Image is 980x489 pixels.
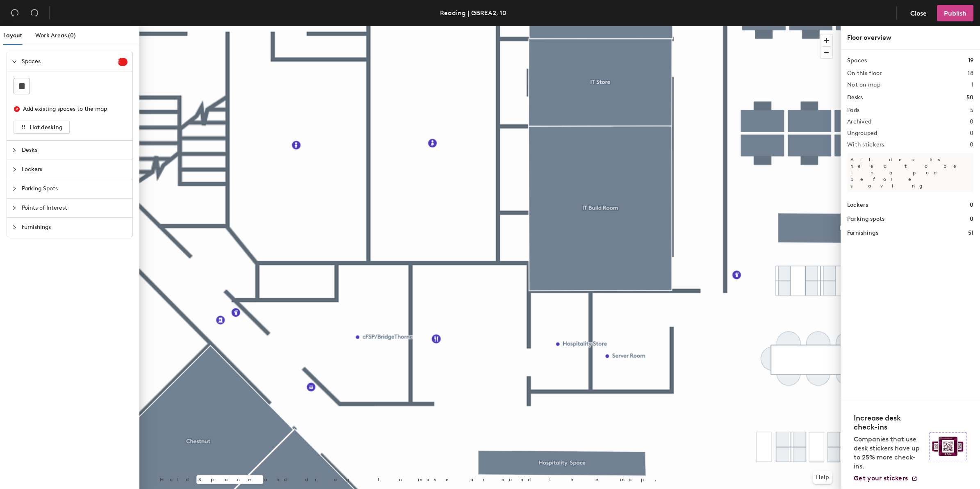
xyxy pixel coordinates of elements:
[26,5,43,21] button: Redo (⌘ + ⇧ + Z)
[30,124,63,131] span: Hot desking
[847,82,880,88] h2: Not on map
[970,107,973,114] h2: 5
[12,148,17,153] span: collapsed
[970,142,973,148] h2: 0
[968,229,973,238] h1: 51
[22,160,128,179] span: Lockers
[12,206,17,210] span: collapsed
[14,121,70,134] button: Hot desking
[854,414,924,432] h4: Increase desk check-ins
[813,471,832,484] button: Help
[118,59,128,65] span: 1
[847,229,878,238] h1: Furnishings
[22,218,128,237] span: Furnishings
[12,186,17,191] span: collapsed
[847,119,871,125] h2: Archived
[22,179,128,198] span: Parking Spots
[854,435,924,471] p: Companies that use desk stickers have up to 25% more check-ins.
[847,215,884,224] h1: Parking spots
[12,225,17,230] span: collapsed
[847,56,867,65] h1: Spaces
[22,199,128,217] span: Points of Interest
[847,142,884,148] h2: With stickers
[440,8,506,18] div: Reading | GBREA2, 10
[14,106,20,112] span: close-circle
[847,33,973,43] div: Floor overview
[118,58,128,66] sup: 1
[22,141,128,160] span: Desks
[847,130,877,137] h2: Ungrouped
[966,93,973,102] h1: 50
[35,32,76,39] span: Work Areas (0)
[7,5,23,21] button: Undo (⌘ + Z)
[22,52,118,71] span: Spaces
[854,474,918,482] a: Get your stickers
[847,201,868,210] h1: Lockers
[968,56,973,65] h1: 19
[854,474,908,482] span: Get your stickers
[970,119,973,125] h2: 0
[847,107,859,114] h2: Pods
[910,9,927,17] span: Close
[970,215,973,224] h1: 0
[847,153,973,192] p: All desks need to be in a pod before saving
[23,105,121,114] div: Add existing spaces to the map
[970,201,973,210] h1: 0
[971,82,973,88] h2: 1
[970,130,973,137] h2: 0
[3,32,22,39] span: Layout
[937,5,973,21] button: Publish
[944,9,966,17] span: Publish
[847,93,863,102] h1: Desks
[847,70,882,77] h2: On this floor
[929,432,967,460] img: Sticker logo
[12,59,17,64] span: expanded
[12,167,17,172] span: collapsed
[903,5,934,21] button: Close
[968,70,973,77] h2: 18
